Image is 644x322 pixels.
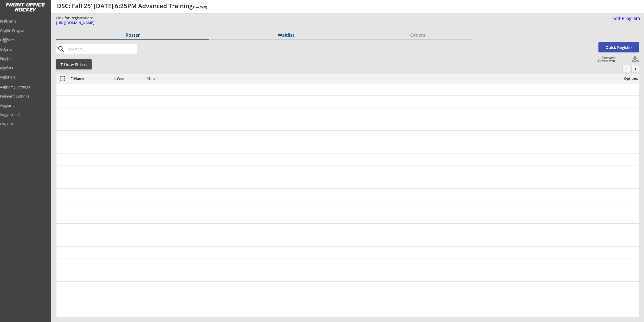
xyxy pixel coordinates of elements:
div: Name [71,77,112,80]
button: Click to download full roster. Your browser settings may try to block it, check your security set... [631,56,639,63]
button: search [57,45,65,53]
div: Email [145,77,191,80]
div: Waitlist [210,33,363,37]
div: [URL][DOMAIN_NAME] [56,21,311,25]
button: keyboard_arrow_right [631,65,639,73]
div: Show Filters [56,62,92,67]
a: [URL][DOMAIN_NAME] [56,21,311,27]
div: Orders [363,33,473,37]
div: Year [114,77,144,80]
a: Edit Program [610,16,640,25]
button: Quick Register [598,42,639,52]
button: chevron_left [622,65,630,73]
div: Download Current View [595,56,615,62]
div: Link for Registration: [56,15,94,21]
div: Options [620,77,638,80]
div: Roster [56,33,209,37]
input: Type here... [65,44,137,54]
em: Starts [DATE] [193,5,207,9]
div: Edit Program [610,16,640,21]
